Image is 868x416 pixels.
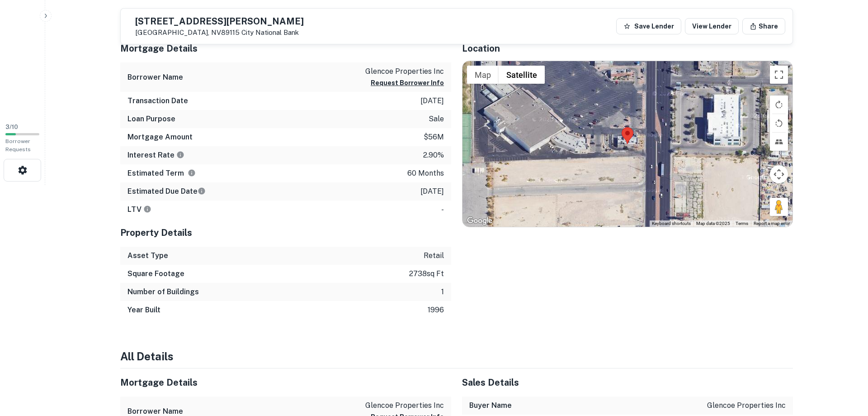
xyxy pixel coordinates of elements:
button: Keyboard shortcuts [652,220,691,227]
a: Terms (opens in new tab) [736,221,748,226]
h5: Property Details [120,226,451,239]
h6: LTV [127,204,151,215]
h6: Estimated Term [127,168,196,179]
h4: All Details [120,348,793,364]
h5: Mortgage Details [120,42,451,55]
h6: Borrower Name [127,72,183,83]
h6: Mortgage Amount [127,132,193,143]
p: glencoe properties inc [365,66,444,77]
p: [GEOGRAPHIC_DATA], NV89115 [135,29,304,37]
svg: Term is based on a standard schedule for this type of loan. [188,169,196,177]
button: Save Lender [616,18,681,34]
h6: Transaction Date [127,96,188,106]
h5: Sales Details [462,376,793,389]
span: Borrower Requests [5,138,31,153]
h6: Year Built [127,305,160,316]
button: Rotate map counterclockwise [770,114,788,132]
a: Report a map error [754,221,790,226]
p: 2738 sq ft [409,268,444,279]
h6: Interest Rate [127,150,184,161]
p: glencoe properties inc [707,400,786,411]
button: Map camera controls [770,165,788,183]
p: 2.90% [423,150,444,161]
iframe: Chat Widget [823,344,868,387]
p: glencoe properties inc [365,400,444,411]
p: 60 months [407,168,444,179]
svg: Estimate is based on a standard schedule for this type of loan. [198,187,206,195]
h6: Buyer Name [469,400,512,411]
button: Toggle fullscreen view [770,66,788,84]
p: 1996 [428,305,444,316]
p: 1 [441,287,444,297]
p: retail [424,250,444,261]
h6: Square Footage [127,268,184,279]
img: Google [465,215,495,227]
p: - [441,204,444,215]
button: Drag Pegman onto the map to open Street View [770,198,788,216]
p: [DATE] [420,96,444,106]
button: Tilt map [770,133,788,151]
p: sale [429,114,444,124]
h6: Asset Type [127,250,168,261]
p: [DATE] [420,186,444,197]
span: Map data ©2025 [696,221,730,226]
h5: [STREET_ADDRESS][PERSON_NAME] [135,17,304,26]
p: $56m [424,132,444,143]
h5: Mortgage Details [120,376,451,389]
button: Show satellite imagery [499,66,545,84]
h6: Number of Buildings [127,287,199,297]
svg: LTVs displayed on the website are for informational purposes only and may be reported incorrectly... [143,205,151,213]
span: 3 / 10 [5,124,18,130]
a: Open this area in Google Maps (opens a new window) [465,215,495,227]
button: Rotate map clockwise [770,96,788,114]
a: View Lender [685,18,739,34]
h6: Estimated Due Date [127,186,206,197]
h5: Location [462,42,793,55]
h6: Loan Purpose [127,114,175,124]
button: Request Borrower Info [371,77,444,88]
button: Show street map [467,66,499,84]
a: City National Bank [241,29,299,36]
svg: The interest rates displayed on the website are for informational purposes only and may be report... [176,151,184,159]
button: Share [742,18,785,34]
